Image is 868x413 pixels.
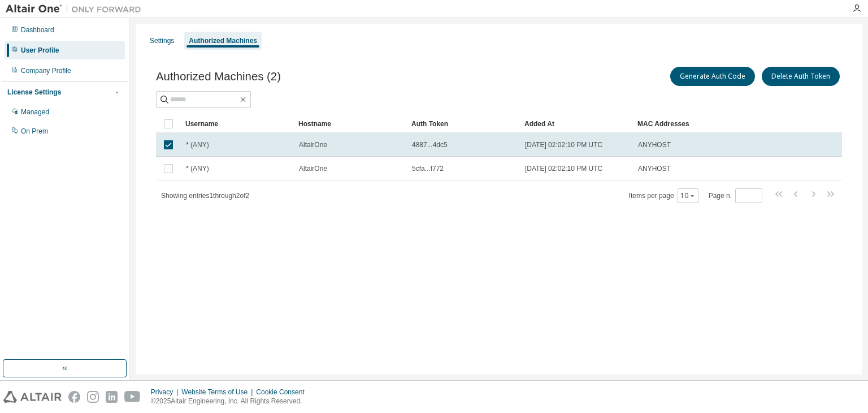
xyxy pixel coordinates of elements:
[189,36,257,45] div: Authorized Machines
[525,164,602,173] span: [DATE] 02:02:10 PM UTC
[3,391,62,403] img: altair_logo.svg
[87,391,99,403] img: instagram.svg
[68,391,80,403] img: facebook.svg
[186,164,209,173] span: * (ANY)
[709,188,762,203] span: Page n.
[525,140,602,149] span: [DATE] 02:02:10 PM UTC
[638,140,671,149] span: ANYHOST
[7,88,61,97] div: License Settings
[124,391,141,403] img: youtube.svg
[106,391,118,403] img: linkedin.svg
[299,164,327,173] span: AltairOne
[181,388,256,397] div: Website Terms of Use
[299,140,327,149] span: AltairOne
[298,115,402,133] div: Hostname
[21,66,71,75] div: Company Profile
[524,115,628,133] div: Added At
[161,192,249,200] span: Showing entries 1 through 2 of 2
[412,140,448,149] span: 4887...4dc5
[21,25,54,35] div: Dashboard
[150,36,174,45] div: Settings
[186,140,209,149] span: * (ANY)
[762,67,840,86] button: Delete Auth Token
[21,107,49,117] div: Managed
[412,164,444,173] span: 5cfa...f772
[256,388,311,397] div: Cookie Consent
[629,188,698,203] span: Items per page
[21,46,59,55] div: User Profile
[185,115,289,133] div: Username
[151,397,311,406] p: © 2025 Altair Engineering, Inc. All Rights Reserved.
[411,115,515,133] div: Auth Token
[21,127,48,136] div: On Prem
[638,164,671,173] span: ANYHOST
[151,388,181,397] div: Privacy
[637,115,723,133] div: MAC Addresses
[156,70,281,83] span: Authorized Machines (2)
[680,191,696,200] button: 10
[6,3,147,15] img: Altair One
[670,67,755,86] button: Generate Auth Code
